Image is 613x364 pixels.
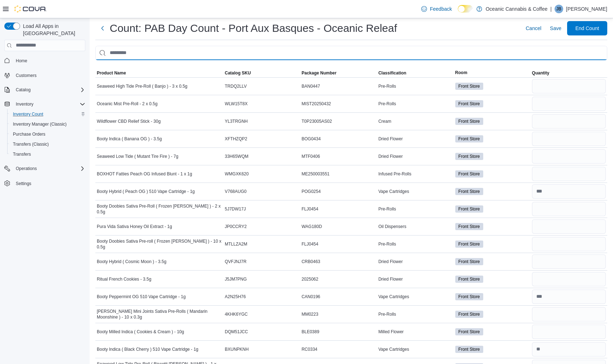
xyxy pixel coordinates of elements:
span: YL3TRGNH [225,118,248,124]
span: Dried Flower [378,259,403,264]
div: T0P23005AS02 [300,117,377,126]
button: Settings [1,178,88,188]
button: Purchase Orders [7,129,88,139]
span: Inventory Count [13,111,43,117]
button: Inventory Count [7,109,88,119]
span: MTLLZA2M [225,241,247,247]
div: 2025062 [300,275,377,283]
button: Home [1,55,88,66]
span: Front Store [455,293,483,300]
span: Pura Vida Sativa Honey Oil Extract - 1g [97,224,172,229]
span: Cancel [526,25,541,32]
p: [PERSON_NAME] [566,5,607,13]
span: Inventory [13,100,85,108]
span: Catalog [13,86,85,94]
span: Load All Apps in [GEOGRAPHIC_DATA] [20,23,85,37]
span: Transfers (Classic) [10,140,85,149]
span: Infused Pre-Rolls [378,171,411,177]
span: Front Store [455,118,483,125]
span: Package Number [301,70,336,76]
span: Front Store [455,346,483,353]
span: Feedback [430,5,452,13]
span: QVFJNJ7R [225,259,247,264]
span: Front Store [455,241,483,248]
span: Booty Hybrid ( Cosmic Moon ) - 3.5g [97,259,166,264]
span: Oceanic Mist Pre-Roll - 2 x 0.5g [97,101,157,107]
h1: Count: PAB Day Count - Port Aux Basques - Oceanic Releaf [110,21,397,35]
button: Catalog [1,85,88,95]
p: Oceanic Cannabis & Coffee [486,5,548,13]
div: BLE0389 [300,327,377,336]
span: Transfers [10,150,85,159]
span: Front Store [455,328,483,335]
div: Jelisa Bond [555,5,563,13]
span: Booty Hybrid ( Peach OG ) 510 Vape Cartridge - 1g [97,189,195,194]
span: Oil Dispensers [378,224,406,229]
div: MM0223 [300,310,377,319]
button: Classification [377,69,453,77]
span: Front Store [458,136,480,142]
span: Front Store [458,258,480,265]
span: JB [556,5,561,13]
span: Vape Cartridges [378,346,409,352]
span: Save [550,25,561,32]
img: Cova [14,5,47,13]
span: Quantity [532,70,550,76]
span: Home [16,58,27,64]
button: Package Number [300,69,377,77]
input: This is a search bar. After typing your query, hit enter to filter the results lower in the page. [95,46,607,60]
a: Feedback [418,2,455,16]
button: End Count [567,21,607,35]
div: FLJ0454 [300,205,377,213]
span: Front Store [458,346,480,353]
div: MTF0406 [300,152,377,161]
span: Dried Flower [378,276,403,282]
span: Front Store [458,206,480,212]
span: Purchase Orders [10,130,85,139]
a: Customers [13,71,39,80]
span: Room [455,70,467,76]
span: Home [13,56,85,65]
span: Settings [16,181,31,186]
button: Catalog [13,86,33,94]
span: WLW15T8X [225,101,248,107]
span: BOXHOT Fatties Peach OG Infused Blunt - 1 x 1g [97,171,192,177]
span: Customers [13,71,85,80]
span: Front Store [458,83,480,89]
span: Front Store [455,100,483,107]
span: Purchase Orders [13,131,46,137]
span: Booty Indica ( Black Cherry ) 510 Vape Cartridge - 1g [97,346,198,352]
button: Product Name [95,69,223,77]
span: Pre-Rolls [378,206,396,212]
a: Settings [13,179,34,188]
span: JP0CCRY2 [225,224,247,229]
nav: Complex example [4,53,85,207]
button: Inventory [13,100,36,108]
span: TRDQ2LLV [225,83,247,89]
span: V768AUG0 [225,189,247,194]
div: RC0334 [300,345,377,354]
span: Catalog [16,87,30,93]
button: Inventory Manager (Classic) [7,119,88,129]
span: Inventory Manager (Classic) [13,121,67,127]
div: CAN0196 [300,292,377,301]
a: Home [13,57,30,65]
span: WMGXK620 [225,171,249,177]
span: Pre-Rolls [378,241,396,247]
span: Front Store [455,170,483,178]
span: 5J7DW17J [225,206,246,212]
span: Front Store [458,188,480,195]
span: 4KHK6YGC [225,311,248,317]
span: Cream [378,118,391,124]
div: MIST20250432 [300,100,377,108]
div: POG0254 [300,187,377,196]
span: Milled Flower [378,329,404,335]
span: Product Name [97,70,126,76]
a: Inventory Manager (Classic) [10,120,70,128]
span: Front Store [458,223,480,230]
button: Catalog SKU [223,69,300,77]
button: Transfers (Classic) [7,139,88,149]
span: A2N25H76 [225,294,246,300]
button: Operations [1,164,88,174]
div: CRB0463 [300,257,377,266]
